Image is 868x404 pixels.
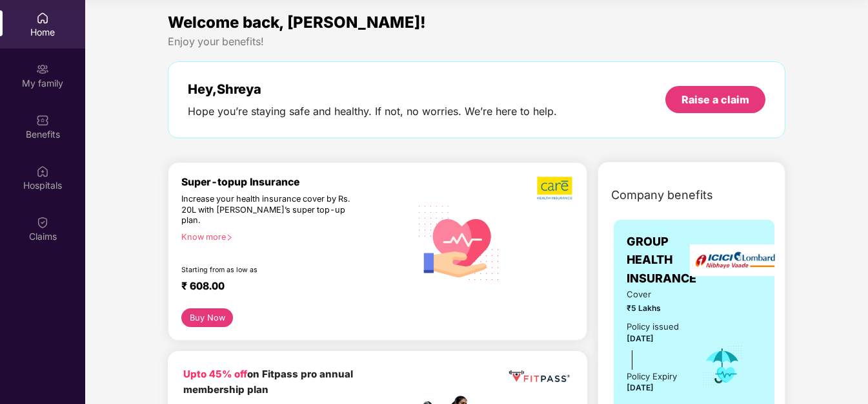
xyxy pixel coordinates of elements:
[681,92,749,107] div: Raise a claim
[627,383,654,392] span: [DATE]
[36,114,49,127] img: svg+xml;base64,PHN2ZyBpZD0iQmVuZWZpdHMiIHhtbG5zPSJodHRwOi8vd3d3LnczLm9yZy8yMDAwL3N2ZyIgd2lkdGg9Ij...
[183,368,247,380] b: Upto 45% off
[690,244,780,276] img: insurerLogo
[226,234,233,241] span: right
[627,334,654,343] span: [DATE]
[701,345,743,387] img: icon
[507,367,571,387] img: fppp.png
[181,194,354,227] div: Increase your health insurance cover by Rs. 20L with [PERSON_NAME]’s super top-up plan.
[36,63,49,76] img: svg+xml;base64,PHN2ZyB3aWR0aD0iMjAiIGhlaWdodD0iMjAiIHZpZXdCb3g9IjAgMCAyMCAyMCIgZmlsbD0ibm9uZSIgeG...
[181,232,402,241] div: Know more
[188,81,557,97] div: Hey, Shreya
[181,266,355,275] div: Starting from as low as
[168,35,785,48] div: Enjoy your benefits!
[627,303,684,315] span: ₹5 Lakhs
[181,280,397,295] div: ₹ 608.00
[627,370,677,383] div: Policy Expiry
[36,216,49,229] img: svg+xml;base64,PHN2ZyBpZD0iQ2xhaW0iIHhtbG5zPSJodHRwOi8vd3d3LnczLm9yZy8yMDAwL3N2ZyIgd2lkdGg9IjIwIi...
[611,186,713,204] span: Company benefits
[188,105,557,118] div: Hope you’re staying safe and healthy. If not, no worries. We’re here to help.
[168,13,426,32] span: Welcome back, [PERSON_NAME]!
[410,192,509,292] img: svg+xml;base64,PHN2ZyB4bWxucz0iaHR0cDovL3d3dy53My5vcmcvMjAwMC9zdmciIHhtbG5zOnhsaW5rPSJodHRwOi8vd3...
[627,233,696,288] span: GROUP HEALTH INSURANCE
[627,288,684,301] span: Cover
[183,368,353,396] b: on Fitpass pro annual membership plan
[181,308,233,327] button: Buy Now
[627,320,679,333] div: Policy issued
[36,12,49,25] img: svg+xml;base64,PHN2ZyBpZD0iSG9tZSIgeG1sbnM9Imh0dHA6Ly93d3cudzMub3JnLzIwMDAvc3ZnIiB3aWR0aD0iMjAiIG...
[537,176,574,200] img: b5dec4f62d2307b9de63beb79f102df3.png
[36,165,49,178] img: svg+xml;base64,PHN2ZyBpZD0iSG9zcGl0YWxzIiB4bWxucz0iaHR0cDovL3d3dy53My5vcmcvMjAwMC9zdmciIHdpZHRoPS...
[181,176,410,188] div: Super-topup Insurance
